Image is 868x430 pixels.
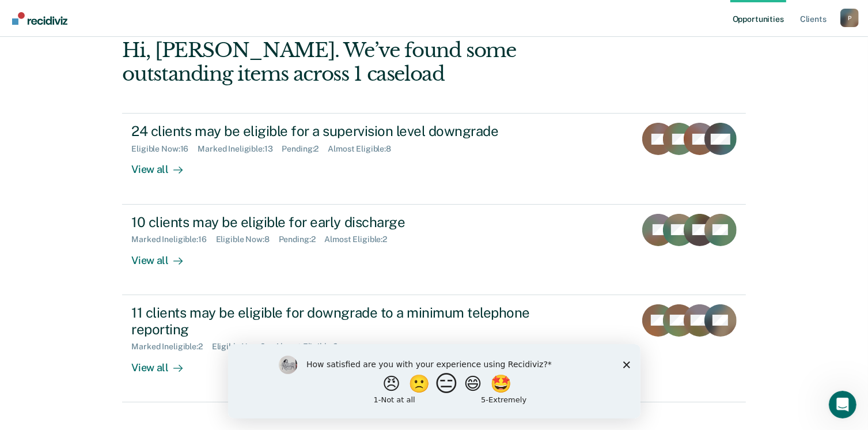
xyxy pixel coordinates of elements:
div: Almost Eligible : 2 [275,342,347,352]
a: 11 clients may be eligible for downgrade to a minimum telephone reportingMarked Ineligible:2Eligi... [122,295,745,402]
div: 10 clients may be eligible for early discharge [131,214,536,231]
img: Recidiviz [12,12,67,25]
div: 24 clients may be eligible for a supervision level downgrade [131,123,536,139]
div: Pending : 2 [282,144,328,154]
div: 11 clients may be eligible for downgrade to a minimum telephone reporting [131,304,536,338]
div: Eligible Now : 8 [216,235,279,244]
div: P [840,9,859,27]
div: Marked Ineligible : 2 [131,342,211,352]
div: Almost Eligible : 8 [328,144,400,154]
div: Eligible Now : 9 [212,342,275,352]
a: 24 clients may be eligible for a supervision level downgradeEligible Now:16Marked Ineligible:13Pe... [122,113,745,204]
div: View all [131,352,196,374]
iframe: Survey by Kim from Recidiviz [228,344,640,418]
div: Eligible Now : 16 [131,144,198,154]
div: View all [131,244,196,267]
div: Almost Eligible : 2 [324,235,396,244]
iframe: Intercom live chat [829,391,856,418]
div: Pending : 2 [279,235,325,244]
div: Marked Ineligible : 13 [198,144,282,154]
button: Profile dropdown button [840,9,859,27]
div: View all [131,154,196,176]
div: Hi, [PERSON_NAME]. We’ve found some outstanding items across 1 caseload [122,39,621,86]
a: 10 clients may be eligible for early dischargeMarked Ineligible:16Eligible Now:8Pending:2Almost E... [122,205,745,295]
div: Marked Ineligible : 16 [131,235,215,244]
